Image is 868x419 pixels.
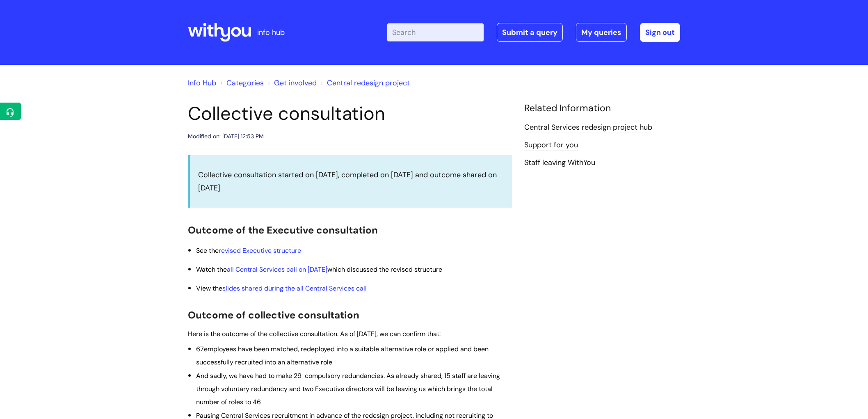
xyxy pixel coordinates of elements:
span: Here is the outcome of the collective consultation. As of [DATE], we can confirm that: [188,330,441,338]
li: Solution home [218,76,264,89]
span: View the [196,284,367,293]
a: revised Executive structure [219,246,301,255]
input: Search [387,23,484,41]
span: See the [196,246,301,255]
a: Submit a query [497,23,563,42]
p: Collective consultation started on [DATE], completed on [DATE] and outcome shared on [DATE] [198,168,504,195]
p: info hub [257,26,285,39]
span: Outcome of the Executive consultation [188,224,378,236]
div: | - [387,23,680,42]
a: Categories [226,78,264,88]
a: Sign out [640,23,680,42]
div: Modified on: [DATE] 12:53 PM [188,131,264,142]
span: And sadly, we have had to make 29 compulsory redundancies. As already shared, 15 staff are leavin... [196,371,500,407]
span: Watch the which discussed the revised structure [196,265,442,274]
a: Central Services redesign project hub [524,122,652,133]
span: Outcome of collective consultation [188,309,359,321]
li: Get involved [266,76,317,89]
a: slides shared during the all Central Services call [222,284,367,293]
h1: Collective consultation [188,103,512,125]
span: employees have been matched, redeployed into a suitable alternative role or applied and been succ... [196,345,489,366]
a: Staff leaving WithYou [524,158,595,168]
a: Support for you [524,140,578,151]
a: Central redesign project [327,78,410,88]
span: 67 [196,345,204,353]
a: Get involved [274,78,317,88]
a: Info Hub [188,78,216,88]
h4: Related Information [524,103,680,114]
li: Central redesign project [319,76,410,89]
a: all Central Services call on [DATE] [227,265,327,274]
a: My queries [576,23,627,42]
